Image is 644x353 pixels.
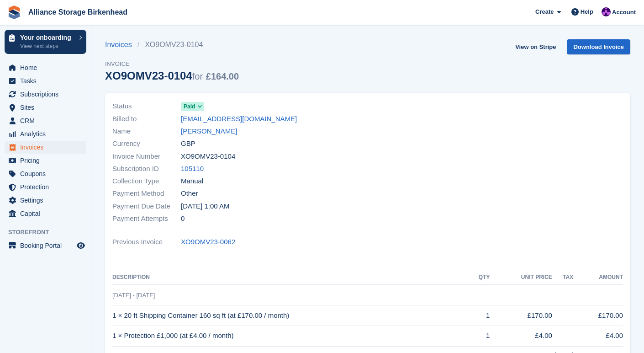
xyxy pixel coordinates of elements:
a: menu [5,88,86,101]
span: Paid [184,102,195,111]
span: Billed to [112,114,181,124]
a: menu [5,154,86,167]
span: Manual [181,176,203,187]
span: Analytics [20,128,75,140]
span: Payment Method [112,188,181,199]
td: 1 [467,305,490,326]
td: 1 [467,326,490,346]
a: menu [5,167,86,180]
p: View next steps [20,42,74,50]
span: Previous Invoice [112,237,181,247]
a: menu [5,194,86,207]
a: Download Invoice [567,39,630,54]
th: Tax [552,270,573,285]
a: Invoices [105,39,137,50]
span: GBP [181,139,195,149]
td: £4.00 [490,326,552,346]
th: Unit Price [490,270,552,285]
span: Collection Type [112,176,181,187]
span: Storefront [8,228,91,237]
a: Paid [181,101,204,112]
a: menu [5,181,86,193]
span: Currency [112,139,181,149]
span: Invoice Number [112,151,181,162]
img: stora-icon-8386f47178a22dfd0bd8f6a31ec36ba5ce8667c1dd55bd0f319d3a0aa187defe.svg [7,5,21,19]
p: Your onboarding [20,34,74,41]
a: Preview store [75,240,86,251]
a: menu [5,75,86,87]
time: 2025-10-03 00:00:00 UTC [181,201,229,212]
span: Payment Due Date [112,201,181,212]
span: Account [612,8,636,17]
span: XO9OMV23-0104 [181,151,235,162]
span: Payment Attempts [112,214,181,224]
span: [DATE] - [DATE] [112,292,155,299]
a: View on Stripe [512,39,560,54]
span: Invoice [105,59,239,69]
td: 1 × 20 ft Shipping Container 160 sq ft (at £170.00 / month) [112,305,467,326]
span: Name [112,126,181,137]
span: Other [181,188,198,199]
nav: breadcrumbs [105,39,239,50]
a: menu [5,128,86,140]
a: [EMAIL_ADDRESS][DOMAIN_NAME] [181,114,297,124]
span: CRM [20,114,75,127]
span: Create [535,7,554,16]
a: menu [5,141,86,154]
span: Status [112,101,181,112]
a: XO9OMV23-0062 [181,237,235,247]
td: 1 × Protection £1,000 (at £4.00 / month) [112,326,467,346]
a: menu [5,239,86,252]
a: [PERSON_NAME] [181,126,237,137]
span: Booking Portal [20,239,75,252]
td: £170.00 [573,305,623,326]
a: menu [5,61,86,74]
a: menu [5,207,86,220]
a: menu [5,114,86,127]
a: 105110 [181,164,204,174]
span: Subscription ID [112,164,181,174]
span: Settings [20,194,75,207]
span: Pricing [20,154,75,167]
span: Coupons [20,167,75,180]
a: Alliance Storage Birkenhead [25,5,131,20]
span: Protection [20,181,75,193]
span: Help [581,7,593,16]
a: menu [5,101,86,114]
td: £4.00 [573,326,623,346]
th: Description [112,270,467,285]
span: 0 [181,214,185,224]
span: Tasks [20,75,75,87]
th: Amount [573,270,623,285]
span: Capital [20,207,75,220]
span: for [192,71,203,81]
span: Sites [20,101,75,114]
a: Your onboarding View next steps [5,30,86,54]
span: Home [20,61,75,74]
div: XO9OMV23-0104 [105,70,239,82]
span: Subscriptions [20,88,75,101]
span: Invoices [20,141,75,154]
span: £164.00 [206,71,239,81]
td: £170.00 [490,305,552,326]
th: QTY [467,270,490,285]
img: Romilly Norton [602,7,611,16]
